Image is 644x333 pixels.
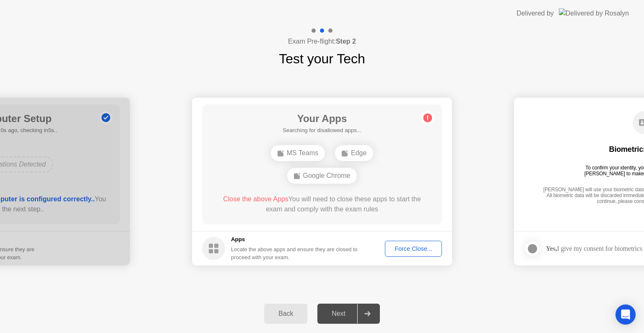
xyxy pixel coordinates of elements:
[317,304,380,324] button: Next
[385,241,442,257] button: Force Close...
[231,245,358,261] div: Locate the above apps and ensure they are closed to proceed with your exam.
[264,304,307,324] button: Back
[283,126,361,135] h5: Searching for disallowed apps...
[546,245,557,252] strong: Yes,
[279,49,365,69] h1: Test your Tech
[271,145,325,161] div: MS Teams
[214,194,430,214] div: You will need to close these apps to start the exam and comply with the exam rules
[223,195,288,203] span: Close the above Apps
[267,310,305,317] div: Back
[283,111,361,126] h1: Your Apps
[559,8,629,18] img: Delivered by Rosalyn
[288,36,356,47] h4: Exam Pre-flight:
[336,38,356,45] b: Step 2
[287,168,357,184] div: Google Chrome
[231,235,358,244] h5: Apps
[335,145,373,161] div: Edge
[517,8,554,18] div: Delivered by
[388,245,439,252] div: Force Close...
[615,304,636,325] div: Open Intercom Messenger
[320,310,357,317] div: Next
